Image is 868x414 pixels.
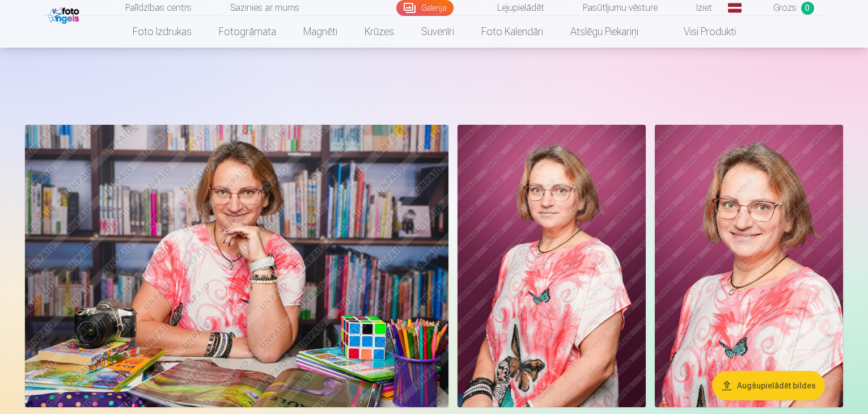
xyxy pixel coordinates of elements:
a: Krūzes [351,16,408,48]
span: Grozs [773,1,797,15]
a: Atslēgu piekariņi [557,16,652,48]
span: 0 [801,2,814,15]
a: Foto izdrukas [119,16,205,48]
a: Visi produkti [652,16,750,48]
button: Augšupielādēt bildes [712,371,825,400]
a: Foto kalendāri [468,16,557,48]
img: /fa1 [48,5,82,24]
a: Suvenīri [408,16,468,48]
a: Fotogrāmata [205,16,290,48]
a: Magnēti [290,16,351,48]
